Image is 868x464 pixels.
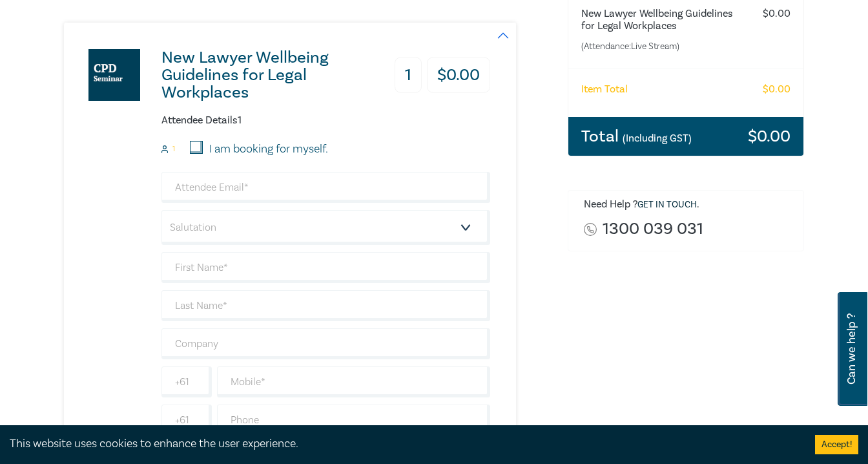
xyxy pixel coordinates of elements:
input: Mobile* [217,366,490,397]
h6: Attendee Details 1 [161,114,490,127]
a: Get in touch [637,199,697,211]
button: Accept cookies [815,435,858,454]
h3: $ 0.00 [748,128,790,145]
h6: $ 0.00 [763,8,790,20]
input: +61 [161,405,212,436]
h6: Need Help ? . [584,198,794,211]
h3: $ 0.00 [427,58,490,93]
h6: New Lawyer Wellbeing Guidelines for Legal Workplaces [581,8,739,32]
img: New Lawyer Wellbeing Guidelines for Legal Workplaces [88,49,140,101]
h3: New Lawyer Wellbeing Guidelines for Legal Workplaces [161,49,374,101]
input: Company [161,328,490,359]
h6: $ 0.00 [763,83,790,96]
h3: Total [581,128,692,145]
small: 1 [172,145,175,154]
input: Phone [217,405,490,436]
input: Last Name* [161,290,490,321]
input: Attendee Email* [161,172,490,203]
h6: Item Total [581,83,628,96]
span: Can we help ? [845,300,858,398]
label: I am booking for myself. [209,141,328,158]
div: This website uses cookies to enhance the user experience. [10,436,796,452]
small: (Including GST) [623,132,692,145]
h3: 1 [395,58,422,93]
small: (Attendance: Live Stream ) [581,40,739,53]
input: +61 [161,366,212,397]
input: First Name* [161,252,490,283]
a: 1300 039 031 [603,220,703,238]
